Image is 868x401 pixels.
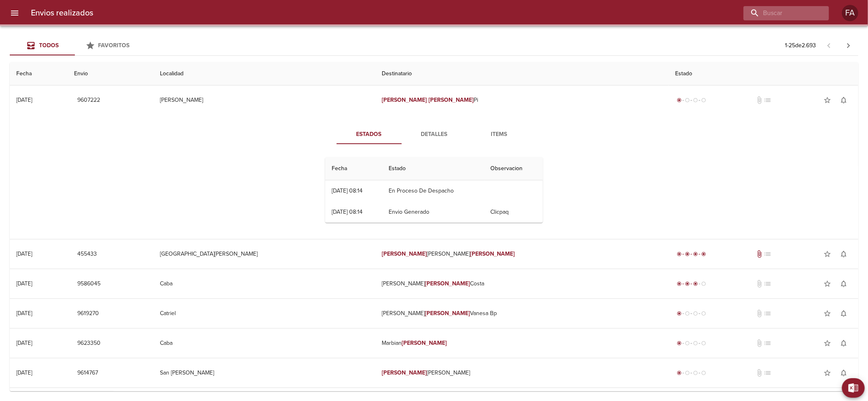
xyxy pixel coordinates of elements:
span: radio_button_unchecked [693,341,698,346]
span: radio_button_checked [685,281,690,286]
span: No tiene documentos adjuntos [755,369,763,377]
span: star_border [823,369,831,377]
div: [DATE] [16,310,32,317]
span: star_border [823,339,831,347]
span: No tiene pedido asociado [763,369,772,377]
span: Estados [341,129,397,140]
button: 9623350 [74,336,104,351]
td: Caba [153,329,375,358]
span: radio_button_checked [677,281,682,286]
span: radio_button_unchecked [685,98,690,103]
span: Todos [39,42,59,49]
span: notifications_none [840,96,848,104]
em: [PERSON_NAME] [425,280,470,287]
button: 455433 [74,247,100,262]
input: buscar [743,6,815,20]
td: Pi [375,85,669,115]
button: Agregar a favoritos [819,92,835,108]
th: Estado [383,157,484,180]
button: Agregar a favoritos [819,365,835,381]
em: [PERSON_NAME] [382,250,427,257]
div: Tabs detalle de guia [337,125,532,144]
td: [GEOGRAPHIC_DATA][PERSON_NAME] [153,239,375,269]
button: Agregar a favoritos [819,246,835,262]
span: radio_button_unchecked [701,341,706,346]
em: [PERSON_NAME] [470,250,515,257]
span: radio_button_checked [677,341,682,346]
div: Generado [675,309,708,318]
span: notifications_none [840,280,848,288]
td: [PERSON_NAME] Costa [375,269,669,298]
span: radio_button_unchecked [701,311,706,316]
span: Tiene documentos adjuntos [755,250,763,258]
button: 9607222 [74,93,103,108]
th: Localidad [153,62,375,85]
div: [DATE] 08:14 [332,187,363,194]
span: Items [472,129,527,140]
button: Exportar Excel [842,378,865,398]
span: star_border [823,280,831,288]
td: Catriel [153,299,375,328]
th: Fecha [10,62,68,85]
th: Observacion [484,157,543,180]
td: [PERSON_NAME] [153,85,375,115]
button: Agregar a favoritos [819,305,835,322]
table: Tabla de seguimiento [325,157,543,223]
td: Caba [153,269,375,298]
span: radio_button_checked [677,98,682,103]
td: Clicpaq [484,202,543,223]
div: [DATE] [16,369,32,376]
em: [PERSON_NAME] [382,369,427,376]
span: radio_button_checked [701,252,706,256]
th: Envio [68,62,153,85]
button: menu [5,3,24,23]
em: [PERSON_NAME] [429,96,474,103]
span: star_border [823,309,831,318]
div: Tabs Envios [10,36,140,55]
span: 455433 [77,249,97,259]
th: Destinatario [375,62,669,85]
button: Agregar a favoritos [819,276,835,292]
button: Activar notificaciones [835,92,852,108]
div: Generado [675,96,708,104]
span: 9614767 [77,368,98,378]
span: No tiene documentos adjuntos [755,96,763,104]
span: No tiene pedido asociado [763,339,772,347]
span: No tiene documentos adjuntos [755,280,763,288]
span: radio_button_unchecked [701,281,706,286]
span: radio_button_unchecked [685,370,690,375]
span: Pagina anterior [819,41,839,49]
th: Fecha [325,157,383,180]
div: [DATE] 08:14 [332,208,363,215]
span: No tiene pedido asociado [763,280,772,288]
td: [PERSON_NAME] [375,358,669,388]
button: Activar notificaciones [835,246,852,262]
button: Activar notificaciones [835,276,852,292]
button: Activar notificaciones [835,365,852,381]
div: Generado [675,339,708,347]
div: [DATE] [16,250,32,257]
span: Detalles [407,129,462,140]
em: [PERSON_NAME] [382,96,427,103]
span: No tiene pedido asociado [763,96,772,104]
td: [PERSON_NAME] [375,239,669,269]
td: En Proceso De Despacho [383,180,484,202]
span: radio_button_checked [677,252,682,256]
button: Agregar a favoritos [819,335,835,351]
span: notifications_none [840,369,848,377]
span: star_border [823,250,831,258]
h6: Envios realizados [31,7,93,20]
div: En viaje [675,280,708,288]
div: Generado [675,369,708,377]
td: Envio Generado [383,202,484,223]
span: Pagina siguiente [839,36,858,55]
span: No tiene pedido asociado [763,250,772,258]
p: 1 - 25 de 2.693 [785,42,816,50]
td: Marbian [375,329,669,358]
span: 9607222 [77,95,100,105]
div: [DATE] [16,280,32,287]
button: Activar notificaciones [835,335,852,351]
span: radio_button_unchecked [693,370,698,375]
th: Estado [669,62,858,85]
em: [PERSON_NAME] [402,340,447,346]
